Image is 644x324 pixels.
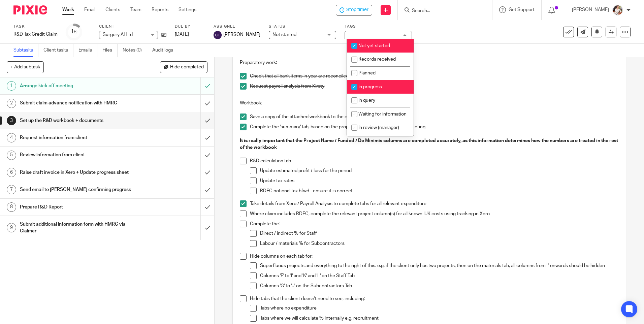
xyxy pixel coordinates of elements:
[7,151,16,160] div: 5
[240,138,619,150] strong: It is really important that the Project Name / Funded / De Minimis columns are completed accurate...
[175,32,189,37] span: [DATE]
[170,65,204,70] span: Hide completed
[160,61,207,73] button: Hide completed
[7,185,16,194] div: 7
[20,133,136,143] h1: Request information from client
[20,98,136,108] h1: Submit claim advance notification with HMRC
[7,202,16,212] div: 8
[7,168,16,177] div: 6
[103,32,133,37] span: Surgery AI Ltd
[612,5,623,15] img: Kayleigh%20Henson.jpeg
[7,61,44,73] button: + Add subtask
[20,81,136,91] h1: Arrange kick off meeting
[179,6,196,13] a: Settings
[78,44,97,57] a: Emails
[20,219,136,236] h1: Submit additional information form with HMRC via Claimer
[260,240,618,247] p: Labour / materials % for Subcontractors
[152,6,168,13] a: Reports
[43,44,73,57] a: Client tasks
[358,85,382,89] span: In progress
[13,44,38,57] a: Subtasks
[358,112,407,117] span: Waiting for information
[411,8,472,14] input: Search
[20,202,136,212] h1: Prepare R&D Report
[102,44,118,57] a: Files
[358,125,399,130] span: In review (manager)
[13,24,58,29] label: Task
[7,223,16,232] div: 9
[260,315,618,322] p: Tabs where we will calculate % internally e.g. recruitment
[250,124,618,130] p: Complete the 'summary' tab, based on the projects identified in the kick-off meeting.
[260,188,618,194] p: RDEC notional tax bfwd - ensure it is correct
[345,24,412,29] label: Tags
[240,59,618,66] p: Preparatory work:
[358,98,375,103] span: In query
[250,200,618,207] p: Take details from Xero / Payroll Analysis to complete tabs for all relevant expenditure
[240,100,618,106] p: Workbook:
[269,24,336,29] label: Status
[358,43,390,48] span: Not yet started
[509,7,535,12] span: Get Support
[13,31,58,38] div: R&D Tax Credit Claim
[346,6,368,13] span: Stop timer
[7,99,16,108] div: 2
[62,6,74,13] a: Work
[99,24,166,29] label: Client
[336,5,372,15] div: Surgery AI Ltd - R&D Tax Credit Claim
[358,71,376,75] span: Planned
[74,30,77,34] small: /9
[250,114,618,120] p: Save a copy of the attached workbook to the client's SP file
[20,167,136,177] h1: Raise draft invoice in Xero + Update progress sheet
[260,262,618,269] p: Superfluous projects and everything to the right of this. e.g. if the client only has two project...
[7,81,16,91] div: 1
[272,32,296,37] span: Not started
[260,305,618,312] p: Tabs where no expenditure
[152,44,178,57] a: Audit logs
[250,83,618,90] p: Request payroll analysis from Kirsty
[7,133,16,142] div: 4
[214,31,222,39] img: svg%3E
[250,253,618,260] p: Hide columns on each tab for:
[260,167,618,174] p: Update estimated profit / loss for the period
[358,57,396,62] span: Records received
[260,283,618,289] p: Columns 'G' to 'J' on the Subcontractors Tab
[572,6,609,13] p: [PERSON_NAME]
[214,24,260,29] label: Assignee
[71,28,77,36] div: 1
[20,185,136,195] h1: Send email to [PERSON_NAME] confirming progress
[13,5,47,14] img: Pixie
[13,31,58,38] div: R&amp;D Tax Credit Claim
[250,295,618,302] p: Hide tabs that the client doesn't need to see, including:
[260,230,618,237] p: Direct / indirect % for Staff
[260,177,618,184] p: Update tax rates
[175,24,205,29] label: Due by
[20,116,136,126] h1: Set up the R&D workbook + documents
[250,221,618,227] p: Complete the:
[250,158,618,164] p: R&D calculation tab
[250,210,618,217] p: Where claim includes RDEC, complete the relevant project column(s) for all known IUK costs using ...
[223,31,260,38] span: [PERSON_NAME]
[260,272,618,279] p: Columns 'E' to 'I' and 'K' and 'L' on the Staff Tab
[84,6,95,13] a: Email
[105,6,120,13] a: Clients
[20,150,136,160] h1: Review information from client
[7,116,16,125] div: 3
[130,6,141,13] a: Team
[250,73,618,79] p: Check that all bank items in year are reconciled
[123,44,147,57] a: Notes (0)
